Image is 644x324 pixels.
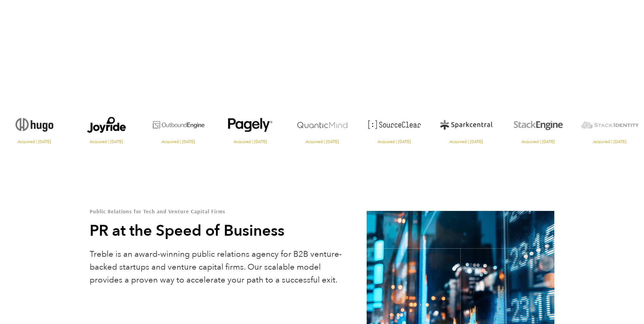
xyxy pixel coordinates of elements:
[90,248,347,287] p: Treble is an award-winning public relations agency for B2B venture-backed startups and venture ca...
[144,110,213,144] a: Visit the Outbound Engine website
[216,110,284,140] img: Pagely logo
[0,110,69,140] img: Hugo logo
[90,209,347,214] h1: Public Relations for Tech and Venture Capital Firms
[504,110,572,140] img: StackEngine logo
[432,110,500,144] a: Visit the Sparkcentral website
[288,140,356,144] span: Acquired | [DATE]
[504,140,572,144] span: Acquired | [DATE]
[360,110,428,144] a: Visit the SouceClear website
[216,110,284,144] a: Visit the Pagely website
[0,140,69,144] span: Acquired | [DATE]
[288,110,356,144] a: Visit the Quantic Mind website
[0,110,69,144] a: Visit the Hugo website
[144,110,213,140] img: Outbound Engine logo
[288,110,356,140] img: Quantic Mind logo
[144,140,213,144] span: Acquired | [DATE]
[72,110,141,144] a: Visit the Joyride website
[360,110,428,140] img: SouceClear logo
[504,110,572,144] a: Visit the StackEngine website
[360,140,428,144] span: Acquired | [DATE]
[90,221,347,241] h2: PR at the Speed of Business
[72,140,141,144] span: Acquired | [DATE]
[72,110,141,140] img: Joyride logo
[432,110,500,140] img: Sparkcentral logo
[432,140,500,144] span: Acquired | [DATE]
[216,140,284,144] span: Acquired | [DATE]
